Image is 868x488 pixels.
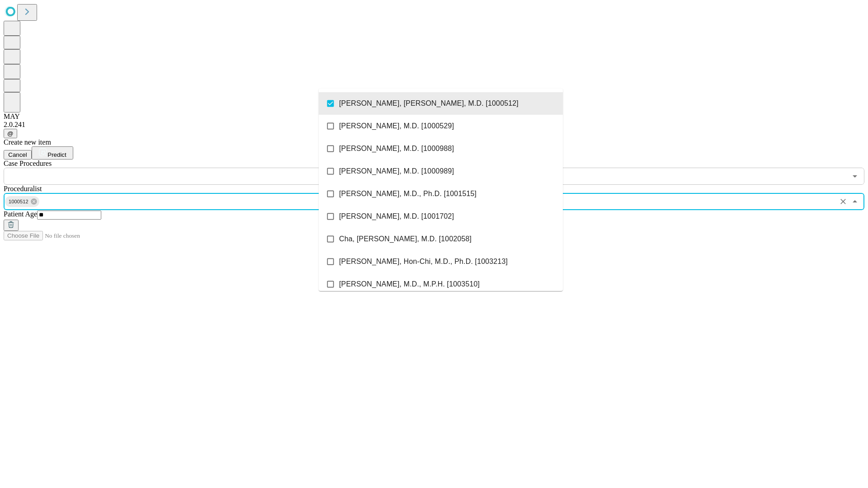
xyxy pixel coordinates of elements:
[339,211,454,222] span: [PERSON_NAME], M.D. [1001702]
[32,146,73,160] button: Predict
[339,143,454,154] span: [PERSON_NAME], M.D. [1000988]
[4,210,37,218] span: Patient Age
[339,234,472,244] span: Cha, [PERSON_NAME], M.D. [1002058]
[339,279,480,290] span: [PERSON_NAME], M.D., M.P.H. [1003510]
[4,129,17,138] button: @
[4,160,52,167] span: Scheduled Procedure
[4,113,864,121] div: MAY
[849,195,861,208] button: Close
[339,256,508,267] span: [PERSON_NAME], Hon-Chi, M.D., Ph.D. [1003213]
[7,130,14,137] span: @
[4,150,32,160] button: Cancel
[4,138,51,146] span: Create new item
[5,197,32,207] span: 1000512
[339,166,454,177] span: [PERSON_NAME], M.D. [1000989]
[8,151,27,158] span: Cancel
[339,98,519,109] span: [PERSON_NAME], [PERSON_NAME], M.D. [1000512]
[849,170,861,183] button: Open
[339,188,476,199] span: [PERSON_NAME], M.D., Ph.D. [1001515]
[47,151,66,158] span: Predict
[837,195,849,208] button: Clear
[4,185,42,192] span: Proceduralist
[339,121,454,131] span: [PERSON_NAME], M.D. [1000529]
[5,196,39,207] div: 1000512
[4,121,864,129] div: 2.0.241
